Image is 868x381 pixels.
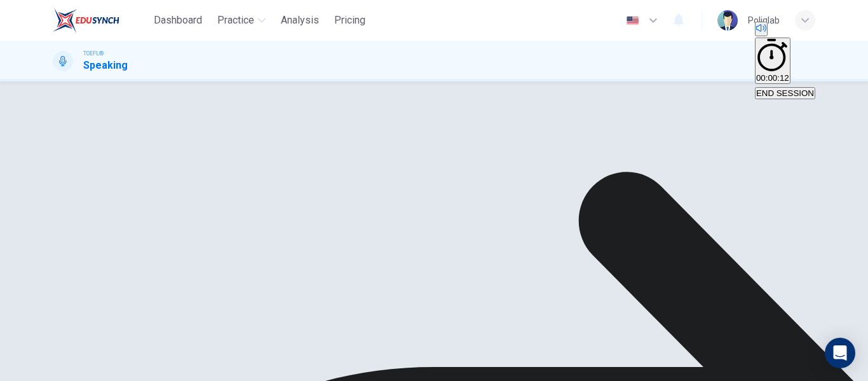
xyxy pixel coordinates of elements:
div: Open Intercom Messenger [825,338,855,368]
span: Pricing [334,13,365,28]
button: Analysis [276,9,324,32]
span: Practice [217,13,254,28]
span: Analysis [281,13,319,28]
span: 00:00:12 [756,73,789,83]
button: 00:00:12 [755,38,790,85]
img: EduSynch logo [53,8,119,33]
span: TOEFL® [83,49,104,58]
a: EduSynch logo [53,8,149,33]
img: Profile picture [717,10,738,31]
div: Mute [755,22,815,38]
button: Practice [212,9,271,32]
div: Poliglab [748,13,780,28]
span: END SESSION [756,88,814,98]
span: Dashboard [154,13,202,28]
h1: Speaking [83,58,128,73]
button: Dashboard [149,9,207,32]
button: Pricing [329,9,370,32]
div: Hide [755,38,815,86]
img: en [625,16,641,25]
button: END SESSION [755,87,815,99]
